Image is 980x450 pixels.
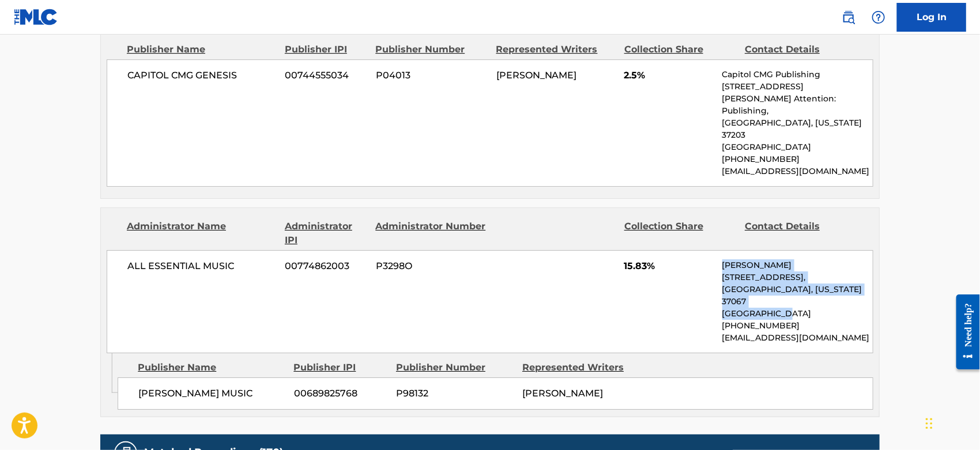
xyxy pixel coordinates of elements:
p: [EMAIL_ADDRESS][DOMAIN_NAME] [722,165,873,177]
iframe: Chat Widget [922,395,980,450]
p: [EMAIL_ADDRESS][DOMAIN_NAME] [722,332,873,344]
span: P04013 [376,69,488,82]
div: Contact Details [745,220,857,247]
div: Administrator Name [127,220,276,247]
p: [PERSON_NAME] [722,259,873,271]
a: Log In [897,3,966,32]
div: Publisher Number [375,43,487,56]
div: Administrator Number [375,220,487,247]
div: Drag [926,406,933,441]
div: Represented Writers [522,361,640,375]
span: [PERSON_NAME] [522,388,603,399]
div: Publisher Name [127,43,276,56]
span: [PERSON_NAME] MUSIC [138,387,285,400]
span: 00774862003 [285,259,367,273]
div: Help [867,6,890,29]
div: Publisher Number [396,361,514,375]
div: Collection Share [624,43,736,56]
a: Public Search [837,6,860,29]
div: Publisher Name [138,361,285,375]
p: [GEOGRAPHIC_DATA] [722,308,873,320]
img: search [842,10,855,24]
span: 00689825768 [294,387,387,400]
p: [GEOGRAPHIC_DATA], [US_STATE] 37067 [722,283,873,308]
div: Represented Writers [496,43,616,56]
span: P3298O [376,259,488,273]
span: 2.5% [624,69,714,82]
p: [GEOGRAPHIC_DATA] [722,141,873,153]
iframe: Resource Center [948,285,980,378]
span: ALL ESSENTIAL MUSIC [127,259,277,273]
p: [STREET_ADDRESS], [722,271,873,283]
img: help [872,10,885,24]
div: Publisher IPI [293,361,387,375]
p: [PHONE_NUMBER] [722,320,873,332]
div: Collection Share [624,220,736,247]
p: [PHONE_NUMBER] [722,153,873,165]
p: Capitol CMG Publishing [722,69,873,81]
span: P98132 [396,387,514,400]
img: MLC Logo [14,9,58,25]
span: 00744555034 [285,69,367,82]
div: Administrator IPI [285,220,367,247]
div: Publisher IPI [285,43,367,56]
span: [PERSON_NAME] [496,70,577,81]
div: Contact Details [745,43,857,56]
span: CAPITOL CMG GENESIS [127,69,277,82]
p: [GEOGRAPHIC_DATA], [US_STATE] 37203 [722,117,873,141]
p: [STREET_ADDRESS][PERSON_NAME] Attention: Publishing, [722,81,873,117]
span: 15.83% [624,259,714,273]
